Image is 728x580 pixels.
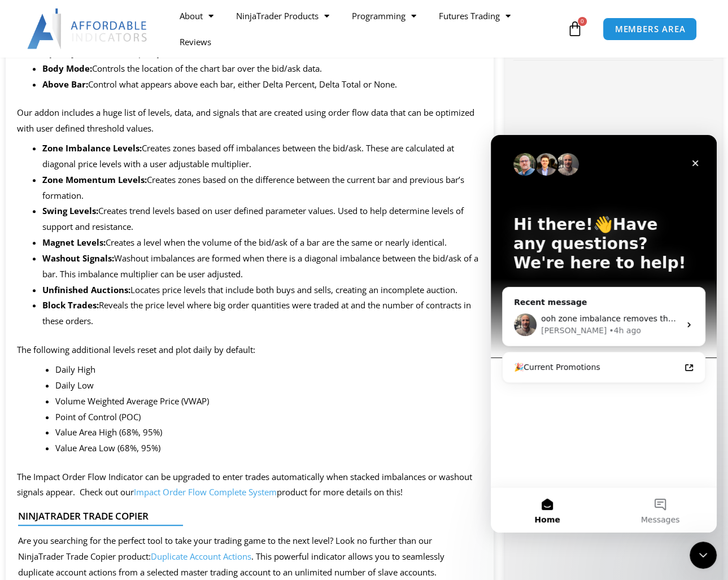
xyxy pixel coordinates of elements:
[42,282,482,298] li: Locates price levels that include both buys and sells, creating an incomplete auction.
[42,142,142,154] strong: Zone Imbalance Levels:
[27,8,149,49] img: LogoAI | Affordable Indicators – NinjaTrader
[225,3,341,29] a: NinjaTrader Products
[23,226,189,238] div: 🎉Current Promotions
[42,235,482,251] li: Creates a level when the volume of the bid/ask of a bar are the same or nearly identical.
[55,362,482,378] li: Daily High
[513,75,713,272] iframe: Customer reviews powered by Trustpilot
[42,174,147,185] strong: Zone Momentum Levels:
[194,18,215,38] div: Close
[43,381,69,389] span: Home
[55,378,482,394] li: Daily Low
[42,298,482,329] li: Reveals the price level where big order quantities were traded at and the number of contracts in ...
[113,352,226,398] button: Messages
[42,203,482,235] li: Creates trend levels based on user defined parameter values. Used to help determine levels of sup...
[550,12,600,45] a: 0
[428,3,522,29] a: Futures Trading
[55,441,482,456] li: Value Area Low (68%, 95%)
[50,190,116,202] div: [PERSON_NAME]
[150,381,189,389] span: Messages
[42,237,106,248] strong: Magnet Levels:
[603,18,697,41] a: MEMBERS AREA
[17,105,482,137] p: Our addon includes a huge list of levels, data, and signals that are created using order flow dat...
[42,172,482,204] li: Creates zones based on the difference between the current bar and previous bar’s formation.
[42,77,482,93] li: Control what appears above each bar, either Delta Percent, Delta Total or None.
[42,141,482,172] li: Creates zones based off imbalances between the bid/ask. These are calculated at diagonal price le...
[42,251,482,282] li: Washout imbalances are formed when there is a diagonal imbalance between the bid/ask of a bar. Th...
[168,3,225,29] a: About
[134,486,277,498] a: Impact Order Flow Complete System
[55,409,482,425] li: Point of Control (POC)
[491,135,717,533] iframe: Intercom live chat
[151,551,251,562] a: Duplicate Account Actions
[614,25,685,33] span: MEMBERS AREA
[42,299,99,311] strong: Block Trades:
[42,63,92,74] strong: Body Mode:
[42,79,88,90] strong: Above Bar:
[18,511,472,522] h4: NinjaTrader Trade Copier
[168,29,223,55] a: Reviews
[17,469,482,501] p: The Impact Order Flow Indicator can be upgraded to enter trades automatically when stacked imbala...
[690,542,717,569] iframe: Intercom live chat
[55,394,482,409] li: Volume Weighted Average Price (VWAP)
[168,3,564,55] nav: Menu
[42,252,114,264] strong: Washout Signals:
[341,3,428,29] a: Programming
[42,205,98,216] strong: Swing Levels:
[16,222,210,243] a: 🎉Current Promotions
[42,284,130,295] strong: Unfinished Auctions:
[578,17,587,26] span: 0
[42,61,482,77] li: Controls the location of the chart bar over the bid/ask data.
[55,425,482,441] li: Value Area High (68%, 95%)
[17,342,482,358] p: The following additional levels reset and plot daily by default:
[42,47,104,58] strong: Opacity Mode:
[118,190,150,202] div: • 4h ago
